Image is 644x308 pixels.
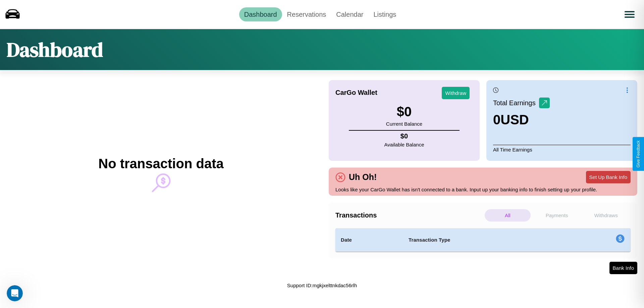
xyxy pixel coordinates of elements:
[636,140,641,168] div: Give Feedback
[609,262,637,274] button: Bank Info
[287,281,357,290] p: Support ID: mgkjxelttnkdac56rlh
[620,5,639,24] button: Open menu
[386,119,422,128] p: Current Balance
[586,171,631,183] button: Set Up Bank Info
[239,7,282,21] a: Dashboard
[282,7,331,21] a: Reservations
[335,228,631,252] table: simple table
[583,209,629,222] p: Withdraws
[331,7,368,21] a: Calendar
[384,140,424,149] p: Available Balance
[98,156,223,171] h2: No transaction data
[341,236,398,244] h4: Date
[368,7,401,21] a: Listings
[485,209,531,222] p: All
[386,104,422,119] h3: $ 0
[493,97,539,109] p: Total Earnings
[335,211,483,219] h4: Transactions
[442,87,470,99] button: Withdraw
[534,209,580,222] p: Payments
[335,89,377,97] h4: CarGo Wallet
[384,132,424,140] h4: $ 0
[335,185,631,194] p: Looks like your CarGo Wallet has isn't connected to a bank. Input up your banking info to finish ...
[345,172,380,182] h4: Uh Oh!
[7,36,103,63] h1: Dashboard
[493,112,550,127] h3: 0 USD
[493,145,631,154] p: All Time Earnings
[409,236,561,244] h4: Transaction Type
[7,285,23,301] iframe: Intercom live chat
